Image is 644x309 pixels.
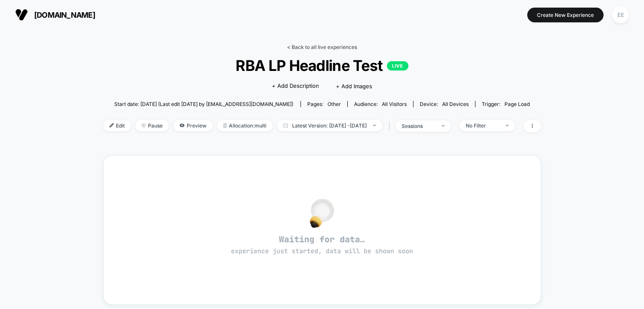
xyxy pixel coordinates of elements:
[402,123,435,129] div: sessions
[504,101,530,107] span: Page Load
[277,120,382,131] span: Latest Version: [DATE] - [DATE]
[142,123,146,127] img: end
[610,6,631,24] button: EE
[612,7,629,23] div: EE
[125,57,519,74] span: RBA LP Headline Test
[118,234,526,256] span: Waiting for data…
[386,120,395,132] span: |
[327,101,341,107] span: other
[442,125,445,127] img: end
[173,120,213,131] span: Preview
[307,101,341,107] div: Pages:
[387,61,408,70] p: LIVE
[354,101,407,107] div: Audience:
[287,44,357,50] a: < Back to all live experiences
[103,120,131,131] span: Edit
[13,8,98,22] button: [DOMAIN_NAME]
[223,123,227,128] img: rebalance
[310,198,334,228] img: no_data
[382,101,407,107] span: All Visitors
[336,83,372,89] span: + Add Images
[135,120,169,131] span: Pause
[466,122,499,129] div: No Filter
[15,8,28,21] img: Visually logo
[482,101,530,107] div: Trigger:
[506,125,509,126] img: end
[114,101,293,107] span: Start date: [DATE] (Last edit [DATE] by [EMAIL_ADDRESS][DOMAIN_NAME])
[442,101,469,107] span: all devices
[231,247,413,255] span: experience just started, data will be shown soon
[34,11,95,19] span: [DOMAIN_NAME]
[217,120,273,131] span: Allocation: multi
[527,8,604,22] button: Create New Experience
[272,82,319,90] span: + Add Description
[110,123,114,127] img: edit
[283,123,288,127] img: calendar
[413,101,475,107] span: Device:
[373,125,376,126] img: end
